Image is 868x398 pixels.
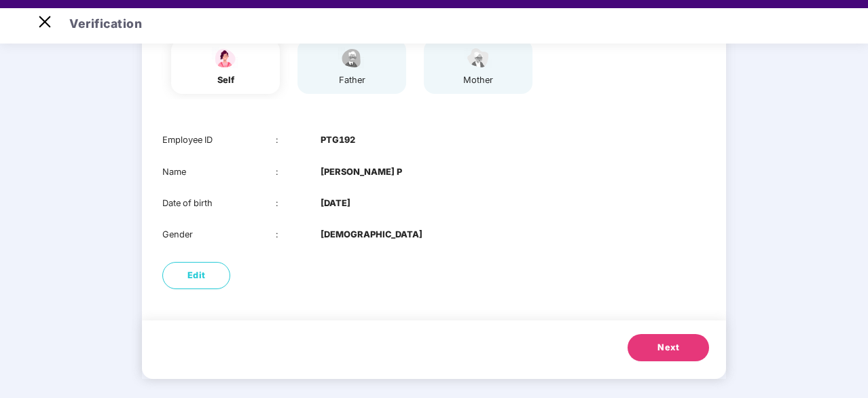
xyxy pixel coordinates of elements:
[162,197,276,210] div: Date of birth
[276,228,321,242] div: :
[335,73,369,87] div: father
[461,46,495,70] img: svg+xml;base64,PHN2ZyB4bWxucz0iaHR0cDovL3d3dy53My5vcmcvMjAwMC9zdmciIHdpZHRoPSI1NCIgaGVpZ2h0PSIzOC...
[162,133,276,147] div: Employee ID
[162,228,276,242] div: Gender
[321,197,350,210] b: [DATE]
[162,262,230,289] button: Edit
[187,269,206,282] span: Edit
[276,165,321,179] div: :
[276,197,321,210] div: :
[461,73,495,87] div: mother
[321,133,355,147] b: PTG192
[209,73,242,87] div: self
[162,165,276,179] div: Name
[276,133,321,147] div: :
[321,228,422,242] b: [DEMOGRAPHIC_DATA]
[321,165,402,179] b: [PERSON_NAME] P
[657,341,679,354] span: Next
[628,334,709,361] button: Next
[335,46,369,70] img: svg+xml;base64,PHN2ZyBpZD0iRmF0aGVyX2ljb24iIHhtbG5zPSJodHRwOi8vd3d3LnczLm9yZy8yMDAwL3N2ZyIgeG1sbn...
[209,46,242,70] img: svg+xml;base64,PHN2ZyBpZD0iU3BvdXNlX2ljb24iIHhtbG5zPSJodHRwOi8vd3d3LnczLm9yZy8yMDAwL3N2ZyIgd2lkdG...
